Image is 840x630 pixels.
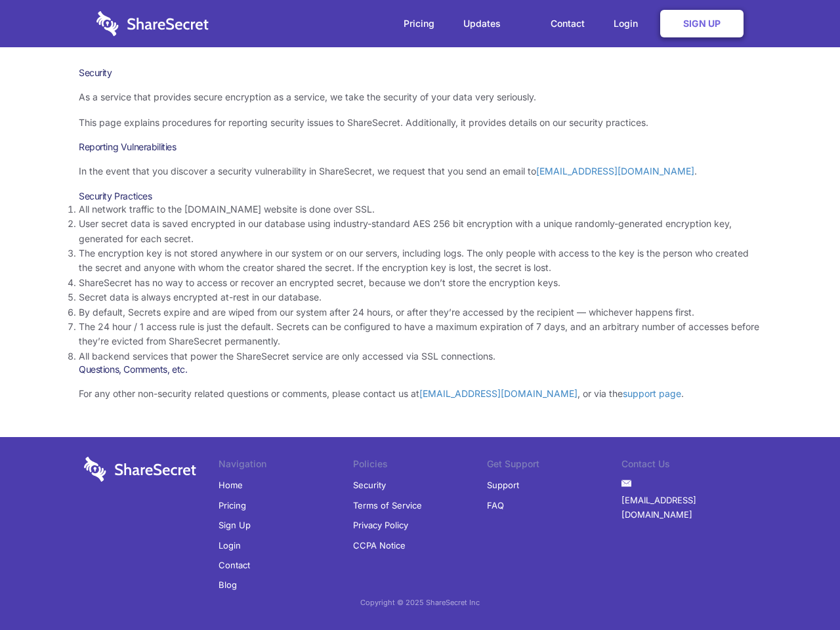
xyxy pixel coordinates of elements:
[79,246,761,276] li: The encryption key is not stored anywhere in our system or on our servers, including logs. The on...
[79,364,761,375] h3: Questions, Comments, etc.
[537,3,598,44] a: Contact
[79,141,761,153] h3: Reporting Vulnerabilities
[79,276,761,290] li: ShareSecret has no way to access or recover an encrypted secret, because we don’t store the encry...
[353,535,406,555] a: CCPA Notice
[79,67,761,79] h1: Security
[79,164,761,178] p: In the event that you discover a security vulnerability in ShareSecret, we request that you send ...
[390,3,448,44] a: Pricing
[219,457,353,475] li: Navigation
[353,475,386,495] a: Security
[79,320,761,349] li: The 24 hour / 1 access rule is just the default. Secrets can be configured to have a maximum expi...
[353,515,408,535] a: Privacy Policy
[79,190,761,202] h3: Security Practices
[219,575,237,595] a: Blog
[79,217,761,246] li: User secret data is saved encrypted in our database using industry-standard AES 256 bit encryptio...
[623,388,681,399] a: support page
[79,387,761,401] p: For any other non-security related questions or comments, please contact us at , or via the .
[419,388,577,399] a: [EMAIL_ADDRESS][DOMAIN_NAME]
[353,495,422,515] a: Terms of Service
[79,290,761,304] li: Secret data is always encrypted at-rest in our database.
[487,457,621,475] li: Get Support
[219,515,251,535] a: Sign Up
[536,165,694,177] a: [EMAIL_ADDRESS][DOMAIN_NAME]
[487,495,504,515] a: FAQ
[84,457,196,482] img: logo-wordmark-white-trans-d4663122ce5f474addd5e946df7df03e33cb6a1c49d2221995e7729f52c070b2.svg
[79,90,761,104] p: As a service that provides secure encryption as a service, we take the security of your data very...
[621,457,756,475] li: Contact Us
[353,457,488,475] li: Policies
[600,3,658,44] a: Login
[487,475,519,495] a: Support
[79,305,761,320] li: By default, Secrets expire and are wiped from our system after 24 hours, or after they’re accesse...
[219,475,243,495] a: Home
[660,10,744,37] a: Sign Up
[621,490,756,525] a: [EMAIL_ADDRESS][DOMAIN_NAME]
[79,115,761,130] p: This page explains procedures for reporting security issues to ShareSecret. Additionally, it prov...
[79,202,761,217] li: All network traffic to the [DOMAIN_NAME] website is done over SSL.
[96,11,209,36] img: logo-wordmark-white-trans-d4663122ce5f474addd5e946df7df03e33cb6a1c49d2221995e7729f52c070b2.svg
[219,555,250,575] a: Contact
[219,535,241,555] a: Login
[219,495,246,515] a: Pricing
[79,349,761,364] li: All backend services that power the ShareSecret service are only accessed via SSL connections.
